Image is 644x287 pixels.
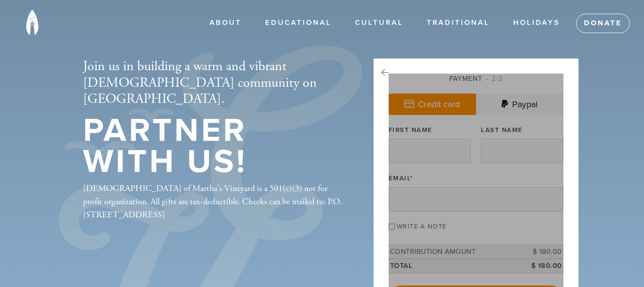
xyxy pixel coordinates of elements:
div: [DEMOGRAPHIC_DATA] of Martha's Vineyard is a 501(c)(3) not for profit organization. All gifts are... [83,182,342,221]
a: Educational [258,14,339,32]
a: ABOUT [202,14,249,32]
h1: Partner with us! [83,115,342,178]
a: Donate [576,14,630,33]
a: Cultural [348,14,411,32]
a: Traditional [419,14,497,32]
h2: Join us in building a warm and vibrant [DEMOGRAPHIC_DATA] community on [GEOGRAPHIC_DATA]. [83,58,342,108]
a: Holidays [506,14,567,32]
img: Chabad-on-the-Vineyard---Flame-ICON.png [15,5,50,40]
